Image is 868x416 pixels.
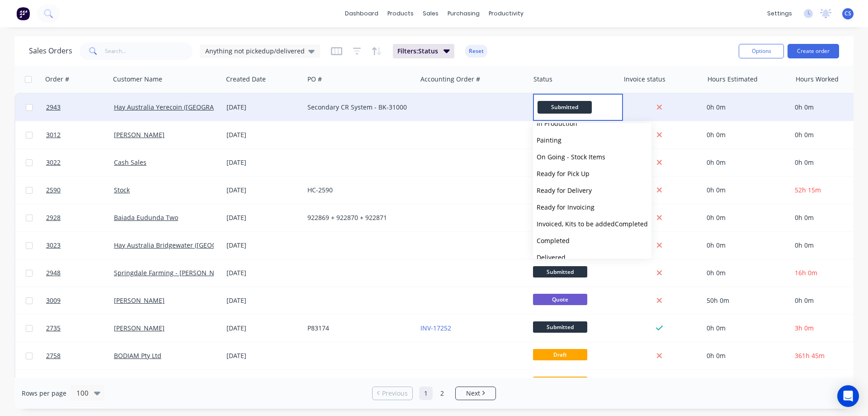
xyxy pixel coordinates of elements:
div: Order # [45,75,69,84]
a: 2948 [46,259,114,287]
div: [DATE] [226,324,301,333]
div: [DATE] [226,351,301,360]
div: [DATE] [226,241,301,250]
div: Open Intercom Messenger [837,385,859,407]
div: 0h 0m [707,186,783,195]
div: 0h 0m [707,158,783,167]
a: BODIAM Pty Ltd [114,351,161,360]
span: 2735 [46,324,61,333]
div: Accounting Order # [420,75,480,84]
button: Painting [533,132,651,148]
a: Previous page [373,389,412,398]
span: 0h 0m [795,296,814,305]
div: Hours Estimated [708,75,758,84]
a: 2928 [46,204,114,231]
div: P83174 [307,324,408,333]
div: HC-2590 [307,186,408,195]
div: purchasing [443,7,484,20]
a: 3009 [46,287,114,314]
a: INV-17252 [420,324,451,332]
div: Secondary CR System - BK-31000 [307,103,408,112]
span: Ready for Pick Up [537,169,590,178]
div: 0h 0m [707,213,783,222]
div: Created Date [226,75,266,84]
span: 361h 45m [795,351,825,360]
div: productivity [484,7,528,20]
button: Delivered [533,249,651,266]
a: 2943 [46,94,114,121]
span: Quote [533,294,587,305]
span: Anything not pickedup/delivered [205,46,305,56]
span: 2943 [46,103,61,112]
h1: Sales Orders [29,47,72,55]
span: 2758 [46,351,61,360]
a: 2758 [46,342,114,369]
span: On Going - Stock Items [537,153,605,161]
ul: Pagination [368,387,500,400]
span: Submitted [533,266,587,277]
div: [DATE] [226,213,301,222]
span: Draft [533,377,587,388]
div: Hours Worked [796,75,839,84]
img: Factory [16,7,30,20]
span: Delivered [537,253,566,262]
span: 0h 0m [795,103,814,111]
span: 2928 [46,213,61,222]
span: 0h 0m [795,213,814,222]
button: Ready for Invoicing [533,199,651,215]
a: 3022 [46,149,114,176]
div: [DATE] [226,158,301,167]
div: sales [418,7,443,20]
span: 3h 0m [795,324,814,332]
a: Springdale Farming - [PERSON_NAME] [114,268,230,277]
span: 0h 0m [795,158,814,167]
span: Filters: Status [397,47,438,56]
span: In Production [537,119,577,128]
a: 3023 [46,232,114,259]
span: Submitted [533,321,587,333]
input: Search... [105,42,193,60]
span: Draft [533,349,587,360]
a: Hay Australia Bridgewater ([GEOGRAPHIC_DATA]) ([GEOGRAPHIC_DATA]) [114,241,329,249]
div: 0h 0m [707,324,783,333]
div: [DATE] [226,130,301,139]
span: 0h 0m [795,241,814,249]
a: Stock [114,186,130,194]
a: Baiada Eudunda Two [114,213,178,222]
div: Invoice status [624,75,665,84]
a: dashboard [340,7,383,20]
span: 3022 [46,158,61,167]
span: 3009 [46,296,61,305]
div: 50h 0m [707,296,783,305]
a: [PERSON_NAME] [114,324,165,332]
a: Page 2 [435,387,449,400]
span: 2948 [46,268,61,277]
button: Invoiced, Kits to be addedCompleted [533,215,651,232]
span: Previous [382,389,408,398]
button: In Production [533,115,651,132]
button: Options [739,44,784,58]
span: Ready for Invoicing [537,203,594,211]
div: 922869 + 922870 + 922871 [307,213,408,222]
button: Completed [533,232,651,249]
a: [PERSON_NAME] [114,296,165,305]
div: products [383,7,418,20]
span: 3023 [46,241,61,250]
div: 0h 0m [707,130,783,139]
div: Customer Name [113,75,162,84]
div: [DATE] [226,186,301,195]
a: Next page [456,389,495,398]
span: Invoiced, Kits to be addedCompleted [537,220,648,228]
div: Status [533,75,552,84]
a: 2966 [46,370,114,397]
span: Painting [537,136,561,144]
button: Ready for Delivery [533,182,651,199]
span: 0h 0m [795,130,814,139]
button: Ready for Pick Up [533,165,651,182]
span: Rows per page [22,389,66,398]
span: CS [844,10,851,18]
a: [PERSON_NAME] [114,130,165,139]
span: Submitted [538,101,592,113]
button: Create order [788,44,839,58]
div: 0h 0m [707,351,783,360]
